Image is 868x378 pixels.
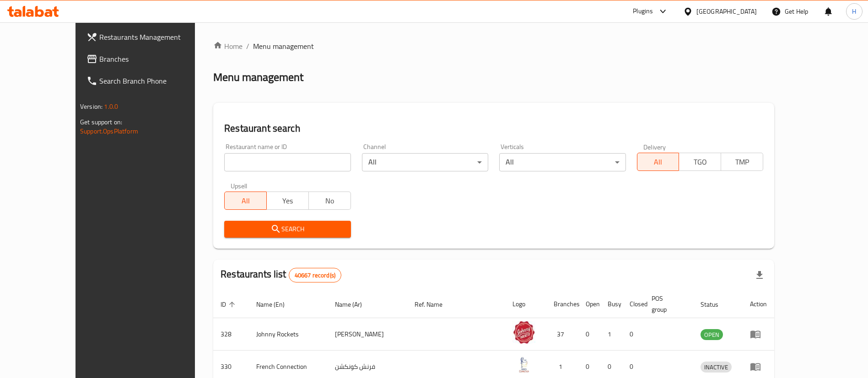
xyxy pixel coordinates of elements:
span: Search [232,224,343,235]
div: All [362,153,488,171]
span: All [228,194,263,208]
span: Search Branch Phone [99,75,213,86]
button: No [308,192,351,210]
th: Open [578,290,600,318]
th: Branches [546,290,578,318]
td: 0 [578,318,600,351]
div: Menu [750,329,767,340]
h2: Restaurants list [221,267,341,282]
td: 328 [213,318,249,351]
span: TGO [683,155,717,169]
li: / [246,41,249,52]
button: All [637,153,679,171]
span: Restaurants Management [99,32,213,43]
button: All [224,192,267,210]
th: Busy [600,290,622,318]
td: 0 [622,318,644,351]
button: TMP [721,153,763,171]
span: H [852,6,856,16]
span: POS group [652,293,682,315]
img: Johnny Rockets [512,321,535,344]
label: Upsell [231,182,248,189]
span: Menu management [253,41,314,52]
span: TMP [725,155,760,169]
span: Yes [270,194,305,208]
div: Export file [749,264,771,286]
span: 1.0.0 [104,101,118,112]
span: Status [701,299,730,310]
span: No [313,194,347,208]
h2: Menu management [213,70,303,85]
div: Total records count [289,268,341,282]
span: Branches [99,53,213,64]
nav: breadcrumb [213,41,774,52]
th: Closed [622,290,644,318]
h2: Restaurant search [224,122,763,135]
label: Delivery [643,144,666,150]
button: Yes [266,192,309,210]
a: Restaurants Management [79,26,221,48]
span: Name (Ar) [335,299,374,310]
td: 1 [600,318,622,351]
button: TGO [679,153,721,171]
a: Support.OpsPlatform [80,125,138,137]
div: Plugins [633,6,653,17]
span: ID [221,299,238,310]
span: Name (En) [256,299,297,310]
td: Johnny Rockets [249,318,328,351]
span: Ref. Name [415,299,454,310]
a: Home [213,41,243,52]
img: French Connection [512,353,535,376]
a: Search Branch Phone [79,70,221,92]
span: All [641,155,676,169]
td: [PERSON_NAME] [328,318,407,351]
input: Search for restaurant name or ID.. [224,153,350,171]
span: INACTIVE [701,362,732,373]
div: [GEOGRAPHIC_DATA] [696,6,757,16]
th: Logo [505,290,546,318]
span: 40667 record(s) [289,271,341,280]
a: Branches [79,48,221,70]
span: OPEN [701,330,723,340]
span: Get support on: [80,116,122,128]
div: All [499,153,625,171]
button: Search [224,221,350,238]
th: Action [743,290,774,318]
div: Menu [750,361,767,372]
div: INACTIVE [701,362,732,373]
span: Version: [80,101,102,112]
td: 37 [546,318,578,351]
